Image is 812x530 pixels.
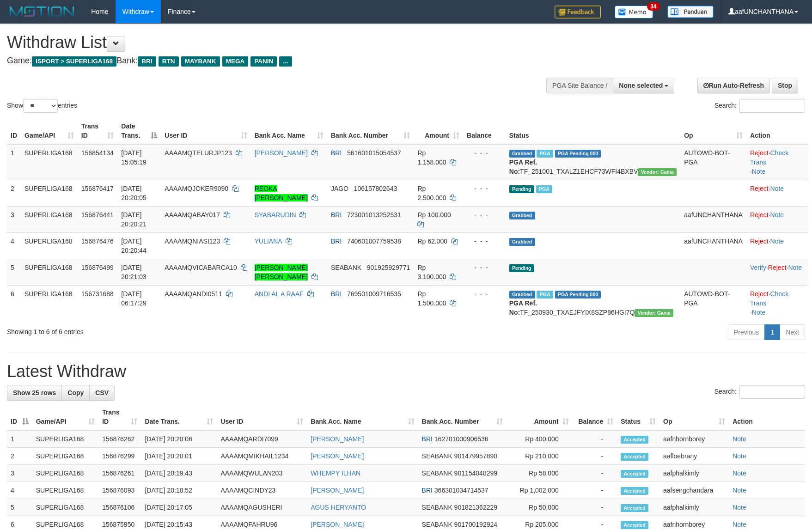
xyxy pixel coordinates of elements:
[117,118,161,144] th: Date Trans.: activate to sort column descending
[422,487,433,494] span: BRI
[255,185,308,201] a: REOKA [PERSON_NAME]
[121,185,147,201] span: [DATE] 20:20:05
[95,389,109,396] span: CSV
[81,185,114,192] span: 156876417
[7,404,32,430] th: ID: activate to sort column descending
[454,469,497,477] span: Copy 901154048299 to clipboard
[788,264,802,271] a: Note
[81,238,114,245] span: 156876476
[32,465,98,482] td: SUPERLIGA168
[573,482,617,499] td: -
[21,206,78,232] td: SUPERLIGA168
[67,389,84,396] span: Copy
[509,158,537,175] b: PGA Ref. No:
[680,232,746,259] td: aafUNCHANTHANA
[7,118,21,144] th: ID
[165,149,232,157] span: AAAAMQTELURJP123
[367,264,410,271] span: Copy 901925929771 to clipboard
[509,238,535,246] span: Grabbed
[621,504,648,512] span: Accepted
[507,482,572,499] td: Rp 1,002,000
[279,56,292,67] span: ...
[733,504,746,511] a: Note
[217,482,307,499] td: AAAAMQCINDY23
[752,168,766,175] a: Note
[311,469,360,477] a: WHEMPY ILHAN
[750,185,769,192] a: Reject
[311,521,364,528] a: [PERSON_NAME]
[555,150,601,158] span: PGA Pending
[347,149,401,157] span: Copy 561601015054537 to clipboard
[680,285,746,321] td: AUTOWD-BOT-PGA
[750,149,769,157] a: Reject
[311,487,364,494] a: [PERSON_NAME]
[509,291,535,299] span: Grabbed
[509,299,537,316] b: PGA Ref. No:
[61,385,90,401] a: Copy
[638,168,677,176] span: Vendor URL: https://trx31.1velocity.biz
[659,430,729,448] td: aafnhornborey
[121,149,147,166] span: [DATE] 15:05:19
[354,185,397,192] span: Copy 106157802643 to clipboard
[507,465,572,482] td: Rp 58,000
[507,404,572,430] th: Amount: activate to sort column ascending
[733,452,746,460] a: Note
[7,232,21,259] td: 4
[414,118,463,144] th: Amount: activate to sort column ascending
[617,404,659,430] th: Status: activate to sort column ascending
[714,385,805,399] label: Search:
[507,499,572,516] td: Rp 50,000
[32,404,98,430] th: Game/API: activate to sort column ascending
[422,435,433,443] span: BRI
[89,385,115,401] a: CSV
[422,521,452,528] span: SEABANK
[621,521,648,529] span: Accepted
[32,482,98,499] td: SUPERLIGA168
[537,150,553,158] span: Marked by aafsengchandara
[621,436,648,444] span: Accepted
[621,487,648,495] span: Accepted
[21,144,78,180] td: SUPERLIGA168
[141,482,217,499] td: [DATE] 20:18:52
[21,232,78,259] td: SUPERLIGA168
[165,264,237,271] span: AAAAMQVICABARCA10
[251,118,327,144] th: Bank Acc. Name: activate to sort column ascending
[752,309,766,316] a: Note
[733,487,746,494] a: Note
[750,290,769,298] a: Reject
[217,404,307,430] th: User ID: activate to sort column ascending
[347,211,401,219] span: Copy 723001013252531 to clipboard
[467,210,502,219] div: - - -
[81,290,114,298] span: 156731688
[509,212,535,219] span: Grabbed
[509,150,535,158] span: Grabbed
[7,56,532,66] h4: Game: Bank:
[161,118,250,144] th: User ID: activate to sort column ascending
[770,238,784,245] a: Note
[746,259,808,285] td: · ·
[729,404,805,430] th: Action
[422,504,452,511] span: SEABANK
[417,238,447,245] span: Rp 62.000
[422,469,452,477] span: SEABANK
[434,487,488,494] span: Copy 366301034714537 to clipboard
[780,324,805,340] a: Next
[621,453,648,461] span: Accepted
[467,148,502,158] div: - - -
[121,238,147,254] span: [DATE] 20:20:44
[417,185,446,201] span: Rp 2.500.000
[434,435,488,443] span: Copy 162701000906536 to clipboard
[81,149,114,157] span: 156854134
[680,144,746,180] td: AUTOWD-BOT-PGA
[7,465,32,482] td: 3
[327,118,414,144] th: Bank Acc. Number: activate to sort column ascending
[181,56,220,67] span: MAYBANK
[573,465,617,482] td: -
[714,99,805,113] label: Search:
[255,264,308,280] a: [PERSON_NAME] [PERSON_NAME]
[733,435,746,443] a: Note
[7,323,331,336] div: Showing 1 to 6 of 6 entries
[138,56,156,67] span: BRI
[98,430,141,448] td: 156876262
[141,465,217,482] td: [DATE] 20:19:43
